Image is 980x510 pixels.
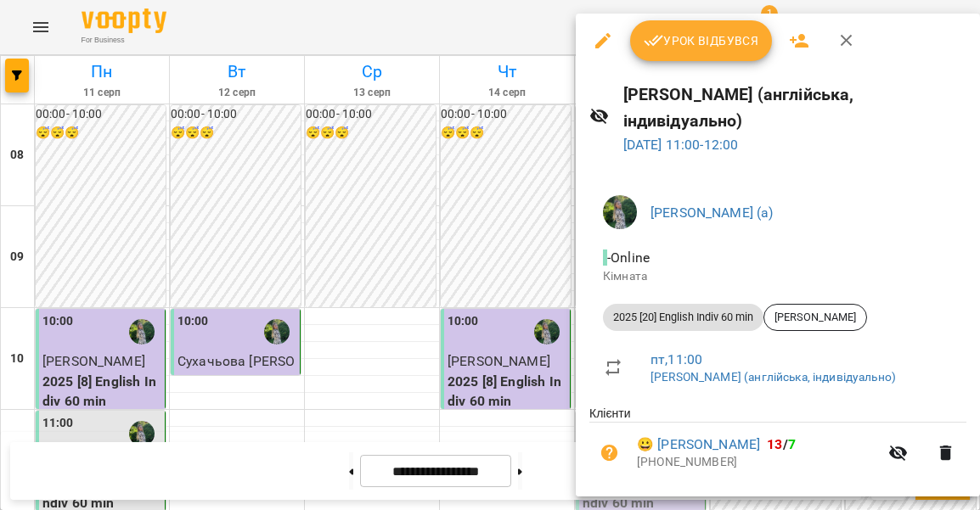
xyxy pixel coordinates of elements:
[651,351,702,367] a: пт , 11:00
[788,436,796,452] span: 7
[603,310,763,325] span: 2025 [20] English Indiv 60 min
[603,195,637,229] img: 429a96cc9ef94a033d0b11a5387a5960.jfif
[637,434,760,455] a: 😀 [PERSON_NAME]
[603,249,653,266] span: - Online
[623,137,739,153] a: [DATE] 11:00-12:00
[630,20,773,61] button: Урок відбувся
[767,436,796,452] b: /
[651,370,896,384] a: [PERSON_NAME] (англійська, індивідуально)
[637,454,878,471] p: [PHONE_NUMBER]
[623,81,966,135] h6: [PERSON_NAME] (англійська, індивідуально)
[764,310,866,325] span: [PERSON_NAME]
[644,31,759,51] span: Урок відбувся
[589,405,966,490] ul: Клієнти
[763,304,867,331] div: [PERSON_NAME]
[589,433,630,474] button: Візит ще не сплачено. Додати оплату?
[767,436,782,452] span: 13
[651,205,774,221] a: [PERSON_NAME] (а)
[603,268,953,285] p: Кімната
